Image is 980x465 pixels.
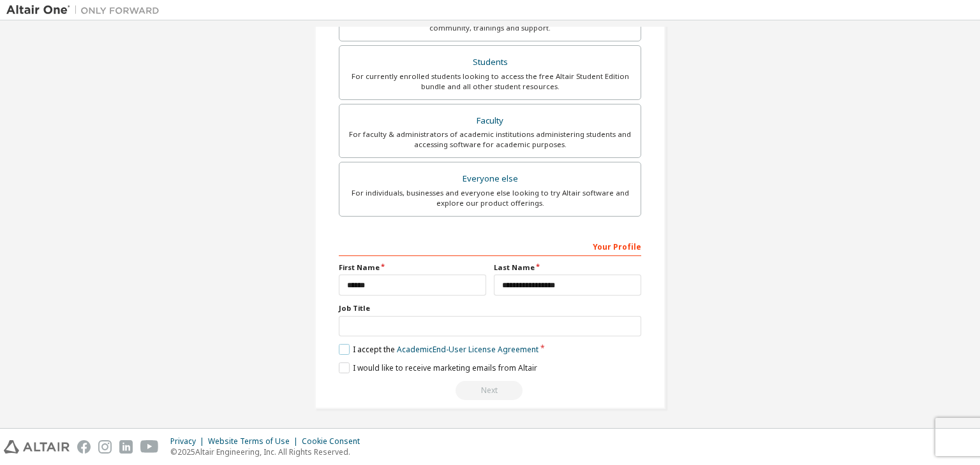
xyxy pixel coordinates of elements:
[347,112,633,130] div: Faculty
[339,236,641,256] div: Your Profile
[170,436,208,447] div: Privacy
[140,440,159,454] img: youtube.svg
[347,129,633,150] div: For faculty & administrators of academic institutions administering students and accessing softwa...
[339,303,641,313] label: Job Title
[347,54,633,71] div: Students
[170,447,367,457] p: © 2025 Altair Engineering, Inc. All Rights Reserved.
[77,440,91,454] img: facebook.svg
[339,344,538,355] label: I accept the
[339,381,641,400] div: Read and acccept EULA to continue
[347,71,633,92] div: For currently enrolled students looking to access the free Altair Student Edition bundle and all ...
[4,440,70,454] img: altair_logo.svg
[302,436,367,447] div: Cookie Consent
[119,440,133,454] img: linkedin.svg
[397,344,538,355] a: Academic End-User License Agreement
[339,362,537,373] label: I would like to receive marketing emails from Altair
[98,440,112,454] img: instagram.svg
[347,188,633,208] div: For individuals, businesses and everyone else looking to try Altair software and explore our prod...
[208,436,302,447] div: Website Terms of Use
[494,262,641,273] label: Last Name
[347,170,633,188] div: Everyone else
[6,4,166,17] img: Altair One
[339,262,486,273] label: First Name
